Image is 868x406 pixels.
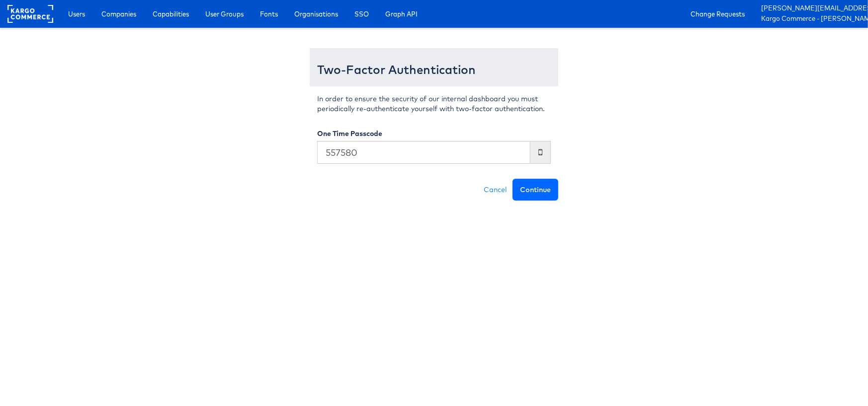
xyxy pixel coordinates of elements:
p: In order to ensure the security of our internal dashboard you must periodically re-authenticate y... [317,94,551,114]
span: Fonts [260,9,278,19]
a: Change Requests [683,5,752,23]
a: Capabilities [145,5,196,23]
a: Users [61,5,92,23]
h3: Two-Factor Authentication [317,63,551,76]
span: Graph API [385,9,418,19]
span: SSO [354,9,369,19]
span: Users [68,9,85,19]
a: Kargo Commerce - [PERSON_NAME] [761,14,861,24]
input: Enter the code [317,141,530,164]
a: Graph API [378,5,425,23]
a: Fonts [253,5,285,23]
span: User Groups [205,9,244,19]
a: Organisations [287,5,346,23]
a: Cancel [478,179,513,201]
a: SSO [347,5,376,23]
span: Organisations [294,9,338,19]
span: Capabilities [153,9,189,19]
button: Continue [513,179,558,201]
a: User Groups [198,5,251,23]
a: Companies [94,5,144,23]
a: [PERSON_NAME][EMAIL_ADDRESS][PERSON_NAME][DOMAIN_NAME] [761,3,861,14]
label: One Time Passcode [317,129,382,138]
span: Companies [101,9,136,19]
